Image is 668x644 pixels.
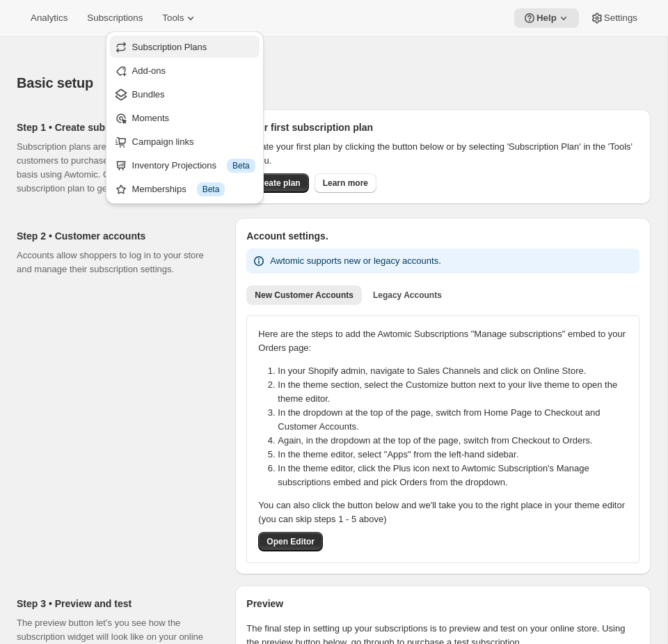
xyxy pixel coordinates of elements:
[315,173,376,193] a: Learn more
[87,13,143,24] span: Subscriptions
[132,159,255,173] div: Inventory Projections
[267,536,315,547] span: Open Editor
[536,13,557,24] span: Help
[110,83,260,105] button: Bundles
[17,597,213,611] h2: Step 3 • Preview and test
[270,254,440,268] p: Awtomic supports new or legacy accounts.
[154,8,206,28] button: Tools
[323,178,368,189] span: Learn more
[582,8,646,28] button: Settings
[202,184,220,195] span: Beta
[278,406,636,434] li: In the dropdown at the top of the page, switch from Home Page to Checkout and Customer Accounts.
[255,290,353,301] span: New Customer Accounts
[246,285,362,305] button: New Customer Accounts
[278,378,636,406] li: In the theme section, select the Customize button next to your live theme to open the theme editor.
[278,434,636,448] li: Again, in the dropdown at the top of the page, switch from Checkout to Orders.
[514,8,579,28] button: Help
[110,154,260,176] button: Inventory Projections
[246,173,308,193] button: Create plan
[132,89,165,100] span: Bundles
[232,160,250,171] span: Beta
[162,13,184,24] span: Tools
[110,36,260,58] button: Subscription Plans
[132,113,169,123] span: Moments
[17,249,213,276] p: Accounts allow shoppers to log in to your store and manage their subscription settings.
[246,597,639,611] h2: Preview
[278,364,636,378] li: In your Shopify admin, navigate to Sales Channels and click on Online Store.
[278,448,636,462] li: In the theme editor, select "Apps" from the left-hand sidebar.
[255,178,300,189] span: Create plan
[110,178,260,200] button: Memberships
[132,65,166,76] span: Add-ons
[17,75,93,91] span: Basic setup
[22,8,76,28] button: Analytics
[373,290,442,301] span: Legacy Accounts
[258,498,628,526] p: You can also click the button below and we'll take you to the right place in your theme editor (y...
[132,182,255,196] div: Memberships
[132,42,207,52] span: Subscription Plans
[604,13,637,24] span: Settings
[17,120,213,134] h2: Step 1 • Create subscription plan
[365,285,450,305] button: Legacy Accounts
[110,130,260,152] button: Campaign links
[258,532,323,551] button: Open Editor
[79,8,151,28] button: Subscriptions
[17,229,213,243] h2: Step 2 • Customer accounts
[258,327,628,355] p: Here are the steps to add the Awtomic Subscriptions "Manage subscriptions" embed to your Orders p...
[278,462,636,489] li: In the theme editor, click the Plus icon next to Awtomic Subscription's Manage subscriptions embe...
[132,136,194,147] span: Campaign links
[246,229,639,243] h2: Account settings.
[110,59,260,81] button: Add-ons
[246,120,639,134] h2: Your first subscription plan
[110,107,260,129] button: Moments
[246,140,639,168] p: Create your first plan by clicking the button below or by selecting 'Subscription Plan' in the 'T...
[17,140,213,196] p: Subscription plans are the heart of what allows customers to purchase products on a recurring bas...
[31,13,67,24] span: Analytics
